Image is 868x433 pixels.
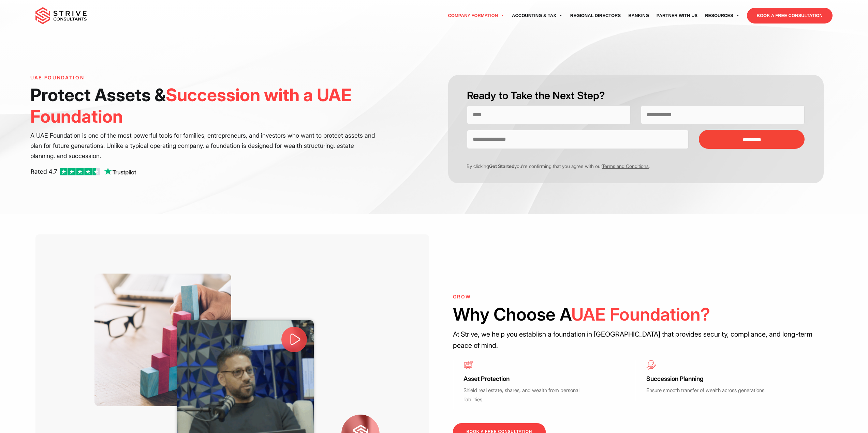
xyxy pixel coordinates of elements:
a: Banking [624,6,653,25]
p: A UAE Foundation is one of the most powerful tools for families, entrepreneurs, and investors who... [30,130,378,161]
p: At Strive, we help you establish a foundation in [GEOGRAPHIC_DATA] that provides security, compli... [453,329,819,351]
a: Regional Directors [567,6,624,25]
a: Terms and Conditions [602,163,649,169]
h2: Why Choose A [453,303,819,326]
h3: Asset Protection [464,375,599,383]
h3: Succession Planning [646,375,782,383]
a: Partner with Us [653,6,701,25]
p: Ensure smooth transfer of wealth across generations. [646,386,782,395]
h6: Grow [453,294,819,300]
strong: Get Started [489,163,514,169]
span: UAE Foundation? [571,304,710,325]
a: Accounting & Tax [508,6,567,25]
a: BOOK A FREE CONSULTATION [747,8,833,24]
a: Resources [701,6,743,25]
p: By clicking you’re confirming that you agree with our . [462,163,800,170]
h6: UAE FOUNDATION [30,75,378,81]
h2: Ready to Take the Next Step? [467,89,805,103]
img: main-logo.svg [35,7,87,24]
form: Contact form [434,75,838,183]
span: Succession with a UAE Foundation [30,84,352,127]
a: Company Formation [444,6,508,25]
p: Shield real estate, shares, and wealth from personal liabilities. [464,386,599,404]
h1: Protect Assets & [30,84,378,127]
